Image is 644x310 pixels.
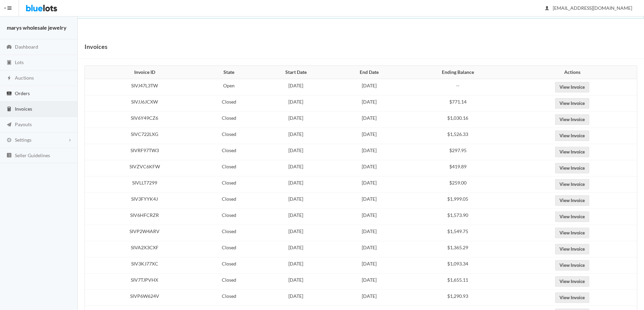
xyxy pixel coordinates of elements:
[555,212,589,222] a: View Invoice
[258,209,334,225] td: [DATE]
[6,152,13,159] ion-icon: list box
[404,241,512,257] td: $1,365.29
[334,290,404,306] td: [DATE]
[334,209,404,225] td: [DATE]
[85,128,200,144] td: SIVC722LXG
[200,144,258,160] td: Closed
[258,95,334,112] td: [DATE]
[200,160,258,176] td: Closed
[15,121,32,127] span: Payouts
[545,5,632,11] span: [EMAIL_ADDRESS][DOMAIN_NAME]
[404,112,512,128] td: $1,030.16
[15,106,32,112] span: Invoices
[6,60,13,66] ion-icon: clipboard
[404,193,512,209] td: $1,999.05
[258,79,334,95] td: [DATE]
[404,95,512,112] td: $771.14
[85,274,200,290] td: SIV7TJPVHX
[258,225,334,241] td: [DATE]
[555,244,589,254] a: View Invoice
[258,290,334,306] td: [DATE]
[404,225,512,241] td: $1,549.75
[334,95,404,112] td: [DATE]
[85,209,200,225] td: SIV6HFCRZR
[404,144,512,160] td: $297.95
[200,66,258,79] th: State
[200,95,258,112] td: Closed
[85,41,108,52] h1: Invoices
[334,241,404,257] td: [DATE]
[404,274,512,290] td: $1,655.11
[258,66,334,79] th: Start Date
[404,209,512,225] td: $1,573.90
[404,66,512,79] th: Ending Balance
[15,90,30,96] span: Orders
[200,112,258,128] td: Closed
[85,225,200,241] td: SIVP2W4ARV
[555,195,589,206] a: View Invoice
[404,176,512,193] td: $259.00
[258,241,334,257] td: [DATE]
[555,163,589,173] a: View Invoice
[85,257,200,274] td: SIV3KJ77XC
[334,144,404,160] td: [DATE]
[85,193,200,209] td: SIV3FYYK4J
[555,179,589,190] a: View Invoice
[200,225,258,241] td: Closed
[15,59,24,65] span: Lots
[404,79,512,95] td: --
[6,44,13,51] ion-icon: speedometer
[555,228,589,238] a: View Invoice
[6,137,13,144] ion-icon: cog
[258,274,334,290] td: [DATE]
[15,44,38,50] span: Dashboard
[85,79,200,95] td: SIVJ47L3TW
[555,82,589,92] a: View Invoice
[334,176,404,193] td: [DATE]
[200,128,258,144] td: Closed
[200,176,258,193] td: Closed
[555,260,589,271] a: View Invoice
[200,241,258,257] td: Closed
[15,152,50,158] span: Seller Guidelines
[555,147,589,157] a: View Invoice
[404,128,512,144] td: $1,526.33
[6,122,13,128] ion-icon: paper plane
[334,274,404,290] td: [DATE]
[85,112,200,128] td: SIV6Y49CZ6
[404,160,512,176] td: $419.89
[15,75,34,81] span: Auctions
[334,79,404,95] td: [DATE]
[6,91,13,97] ion-icon: cash
[512,66,637,79] th: Actions
[404,290,512,306] td: $1,290.93
[334,66,404,79] th: End Date
[258,193,334,209] td: [DATE]
[555,114,589,125] a: View Invoice
[258,160,334,176] td: [DATE]
[555,292,589,303] a: View Invoice
[15,137,31,143] span: Settings
[200,193,258,209] td: Closed
[85,160,200,176] td: SIVZVC6KFW
[544,5,550,12] ion-icon: person
[7,24,67,31] strong: marys wholesale jewelry
[258,257,334,274] td: [DATE]
[334,225,404,241] td: [DATE]
[85,144,200,160] td: SIVRF97TW3
[334,112,404,128] td: [DATE]
[85,95,200,112] td: SIVJJ6JCXW
[200,79,258,95] td: Open
[555,98,589,109] a: View Invoice
[334,160,404,176] td: [DATE]
[258,176,334,193] td: [DATE]
[200,257,258,274] td: Closed
[334,193,404,209] td: [DATE]
[85,66,200,79] th: Invoice ID
[334,257,404,274] td: [DATE]
[555,131,589,141] a: View Invoice
[334,128,404,144] td: [DATE]
[6,75,13,82] ion-icon: flash
[200,209,258,225] td: Closed
[555,276,589,287] a: View Invoice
